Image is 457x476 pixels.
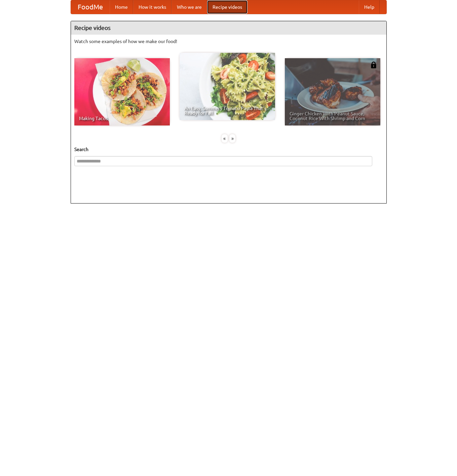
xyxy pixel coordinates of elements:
span: An Easy, Summery Tomato Pasta That's Ready for Fall [184,106,270,115]
a: Making Tacos [74,58,170,125]
a: Who we are [172,0,207,14]
a: Help [359,0,380,14]
a: An Easy, Summery Tomato Pasta That's Ready for Fall [180,53,275,120]
p: Watch some examples of how we make our food! [74,38,383,45]
div: « [222,134,228,143]
h5: Search [74,146,383,153]
a: Home [110,0,133,14]
div: » [229,134,235,143]
img: 483408.png [370,62,377,68]
a: Recipe videos [207,0,247,14]
a: How it works [133,0,172,14]
a: FoodMe [71,0,110,14]
h4: Recipe videos [71,21,386,35]
span: Making Tacos [79,116,165,121]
